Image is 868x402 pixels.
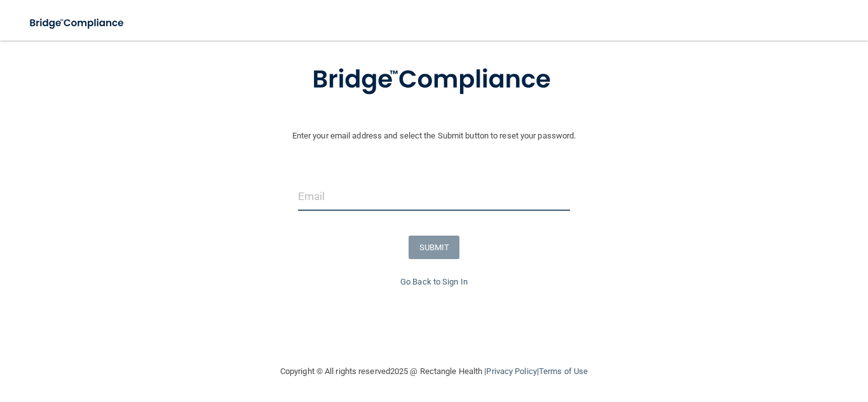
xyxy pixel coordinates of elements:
iframe: Drift Widget Chat Controller [648,312,853,363]
img: bridge_compliance_login_screen.278c3ca4.svg [19,10,136,36]
input: Email [298,182,571,211]
a: Privacy Policy [486,366,536,376]
button: SUBMIT [409,236,460,259]
div: Copyright © All rights reserved 2025 @ Rectangle Health | | [202,351,666,392]
img: bridge_compliance_login_screen.278c3ca4.svg [286,47,582,113]
a: Go Back to Sign In [400,277,468,286]
a: Terms of Use [539,366,588,376]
